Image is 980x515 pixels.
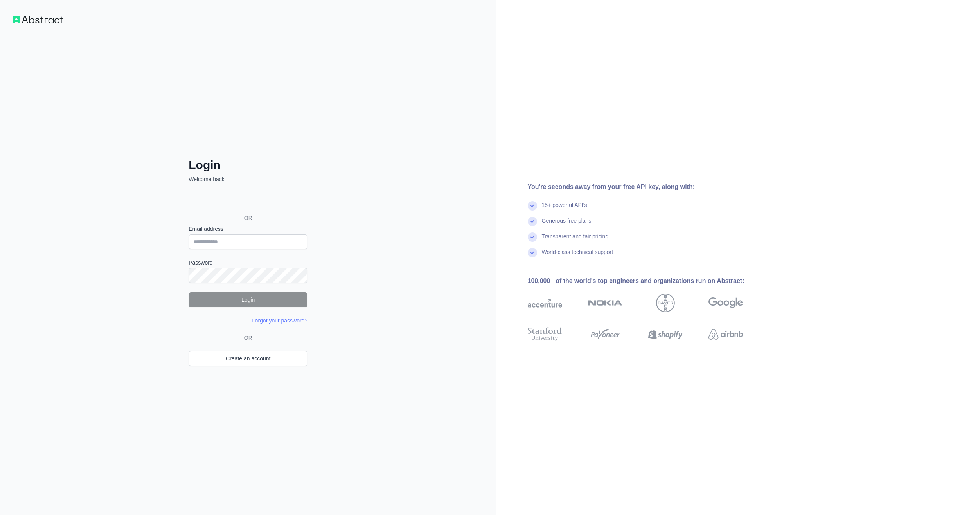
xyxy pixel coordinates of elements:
div: Transparent and fair pricing [542,232,609,248]
a: Create an account [189,351,307,366]
h2: Login [189,158,307,172]
p: Welcome back [189,175,307,183]
img: bayer [656,294,675,312]
div: Generous free plans [542,217,592,232]
label: Password [189,259,307,267]
div: 15+ powerful API's [542,201,587,217]
img: google [708,294,743,312]
img: shopify [648,326,683,343]
img: accenture [528,294,562,312]
div: World-class technical support [542,248,613,264]
img: check mark [528,217,537,226]
img: payoneer [588,326,622,343]
img: airbnb [708,326,743,343]
span: OR [241,334,255,342]
span: OR [238,214,259,222]
img: nokia [588,294,622,312]
img: check mark [528,201,537,211]
button: Login [189,292,307,307]
img: Workflow [13,16,63,23]
iframe: Tombol Login dengan Google [185,192,310,209]
div: You're seconds away from your free API key, along with: [528,182,768,192]
div: 100,000+ of the world's top engineers and organizations run on Abstract: [528,276,768,286]
a: Forgot your password? [252,317,307,324]
img: check mark [528,248,537,257]
img: check mark [528,232,537,242]
label: Email address [189,225,307,233]
img: stanford university [528,326,562,343]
